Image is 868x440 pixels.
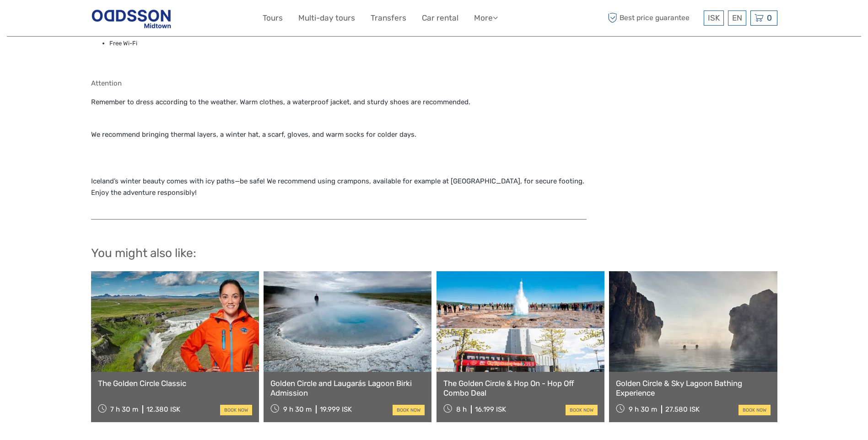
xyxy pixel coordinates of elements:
a: book now [566,405,598,415]
a: The Golden Circle Classic [98,379,252,388]
a: book now [739,405,771,415]
h5: Attention [91,79,587,87]
span: Best price guarantee [606,11,701,26]
div: 12.380 ISK [146,405,180,413]
span: 7 h 30 m [110,405,138,413]
a: More [474,11,498,25]
h2: You might also like: [91,246,777,261]
div: 27.580 ISK [665,405,700,413]
button: Open LiveChat chat widget [105,14,116,25]
a: Multi-day tours [298,11,355,25]
a: Car rental [422,11,458,25]
img: Reykjavik Residence [91,7,172,29]
p: We're away right now. Please check back later! [13,16,103,23]
div: 16.199 ISK [475,405,506,413]
span: 8 h [456,405,467,413]
span: 0 [766,13,773,22]
a: Tours [263,11,283,25]
span: 9 h 30 m [283,405,312,413]
div: 19.999 ISK [320,405,352,413]
a: book now [220,405,252,415]
a: The Golden Circle & Hop On - Hop Off Combo Deal [443,379,598,397]
span: 9 h 30 m [629,405,657,413]
p: Remember to dress according to the weather. Warm clothes, a waterproof jacket, and sturdy shoes a... [91,97,587,108]
li: Free Wi-Fi [109,38,329,48]
div: EN [728,11,746,26]
span: ISK [708,13,720,22]
a: Golden Circle and Laugarás Lagoon Birki Admission [270,379,425,397]
p: We recommend bringing thermal layers, a winter hat, a scarf, gloves, and warm socks for colder da... [91,129,587,199]
a: book now [393,405,425,415]
a: Transfers [371,11,406,25]
a: Golden Circle & Sky Lagoon Bathing Experience [616,379,770,397]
